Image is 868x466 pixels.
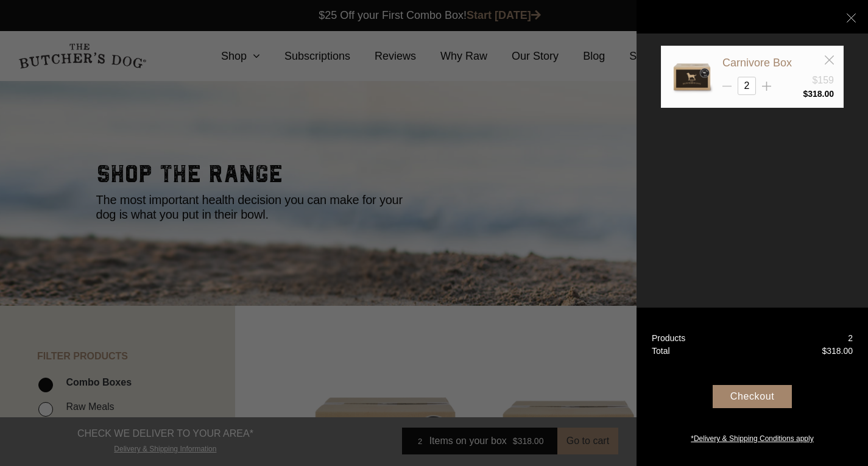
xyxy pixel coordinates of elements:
[671,55,713,98] img: Carnivore Box
[652,332,685,345] div: Products
[822,346,853,356] bdi: 318.00
[637,308,868,466] a: Products 2 Total $318.00 Checkout
[803,89,808,99] span: $
[652,345,670,358] div: Total
[848,332,853,345] div: 2
[822,346,827,356] span: $
[803,89,834,99] bdi: 318.00
[812,73,834,88] div: $159
[713,385,792,408] div: Checkout
[637,430,868,444] a: *Delivery & Shipping Conditions apply
[722,57,792,69] a: Carnivore Box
